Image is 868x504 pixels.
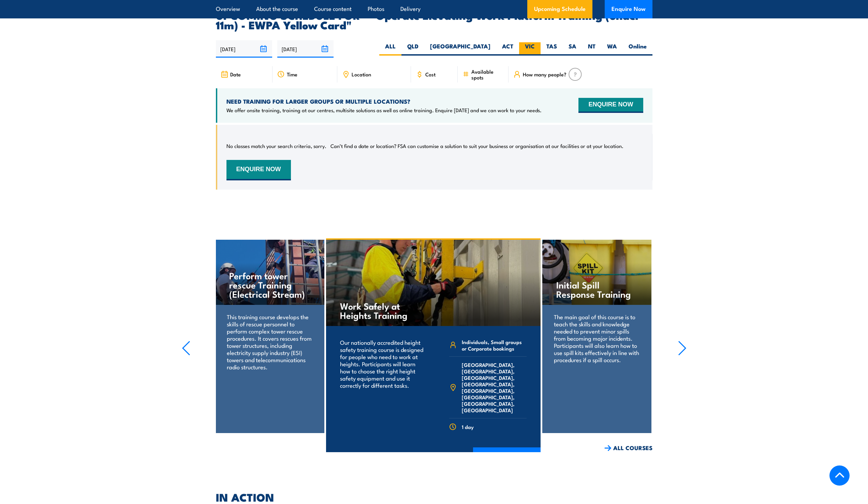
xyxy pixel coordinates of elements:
a: COURSE DETAILS [473,447,541,465]
p: We offer onsite training, training at our centres, multisite solutions as well as online training... [226,107,542,114]
input: To date [277,40,334,58]
p: Can’t find a date or location? FSA can customise a solution to suit your business or organisation... [330,143,623,149]
label: ALL [379,42,401,56]
label: TAS [541,42,563,56]
p: Our nationally accredited height safety training course is designed for people who need to work a... [340,339,424,389]
span: 1 day [462,424,474,430]
p: This training course develops the skills of rescue personnel to perform complex tower rescue proc... [227,313,312,370]
h4: NEED TRAINING FOR LARGER GROUPS OR MULTIPLE LOCATIONS? [226,98,542,105]
span: Time [287,71,297,77]
p: No classes match your search criteria, sorry. [226,143,326,149]
label: WA [601,42,623,56]
label: SA [563,42,582,56]
h4: Initial Spill Response Training [556,280,637,298]
span: Location [352,71,371,77]
label: QLD [401,42,424,56]
span: Cost [425,71,436,77]
label: [GEOGRAPHIC_DATA] [424,42,496,56]
a: ALL COURSES [604,444,652,452]
button: ENQUIRE NOW [226,160,291,180]
span: Individuals, Small groups or Corporate bookings [462,339,527,352]
h4: Perform tower rescue Training (Electrical Stream) [229,271,310,298]
label: ACT [496,42,519,56]
h2: UPCOMING SCHEDULE FOR - "Operate Elevating Work Platform Training (under 11m) - EWPA Yellow Card" [216,10,652,29]
span: How many people? [523,71,567,77]
h2: IN ACTION [216,492,652,502]
label: VIC [519,42,541,56]
span: [GEOGRAPHIC_DATA], [GEOGRAPHIC_DATA], [GEOGRAPHIC_DATA], [GEOGRAPHIC_DATA], [GEOGRAPHIC_DATA], [G... [462,361,527,413]
input: From date [216,40,272,58]
h4: Work Safely at Heights Training [340,301,420,320]
label: NT [582,42,601,56]
p: The main goal of this course is to teach the skills and knowledge needed to prevent minor spills ... [554,313,639,363]
span: Date [230,71,241,77]
span: Available spots [471,69,504,80]
label: Online [623,42,652,56]
button: ENQUIRE NOW [578,98,643,113]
